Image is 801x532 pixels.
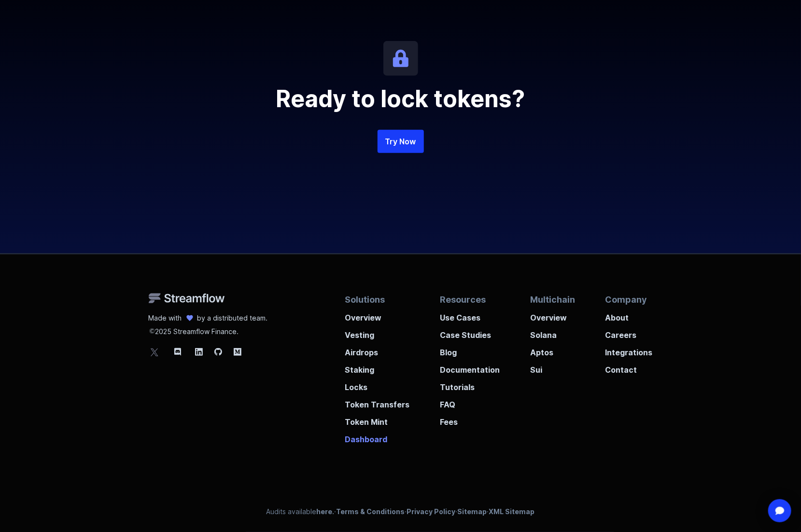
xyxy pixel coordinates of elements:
[407,507,456,516] a: Privacy Policy
[530,323,575,341] a: Solana
[605,323,652,341] a: Careers
[530,358,575,376] a: Sui
[345,341,410,358] a: Airdrops
[440,376,500,393] a: Tutorials
[345,293,410,306] p: Solutions
[440,306,500,323] a: Use Cases
[440,341,500,358] a: Blog
[345,323,410,341] a: Vesting
[345,306,410,323] a: Overview
[345,376,410,393] a: Locks
[605,306,652,323] a: About
[489,507,535,516] a: XML Sitemap
[337,507,405,516] a: Terms & Conditions
[605,358,652,376] a: Contact
[345,428,410,445] a: Dashboard
[345,358,410,376] a: Staking
[149,293,225,304] img: Streamflow Logo
[440,293,500,306] p: Resources
[605,341,652,358] a: Integrations
[345,393,410,410] a: Token Transfers
[267,507,535,517] p: Audits available · · · ·
[440,393,500,410] a: FAQ
[440,410,500,428] a: Fees
[530,293,575,306] p: Multichain
[345,410,410,428] a: Token Mint
[458,507,487,516] a: Sitemap
[530,306,575,323] a: Overview
[317,507,335,516] a: here.
[530,341,575,358] a: Aptos
[440,323,500,341] a: Case Studies
[197,313,268,323] p: by a distributed team.
[383,41,418,76] img: icon
[605,293,652,306] p: Company
[378,130,424,153] a: Try Now
[169,87,632,111] h2: Ready to lock tokens?
[149,323,268,336] p: 2025 Streamflow Finance.
[440,358,500,376] a: Documentation
[768,499,791,522] div: Open Intercom Messenger
[149,313,182,323] p: Made with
